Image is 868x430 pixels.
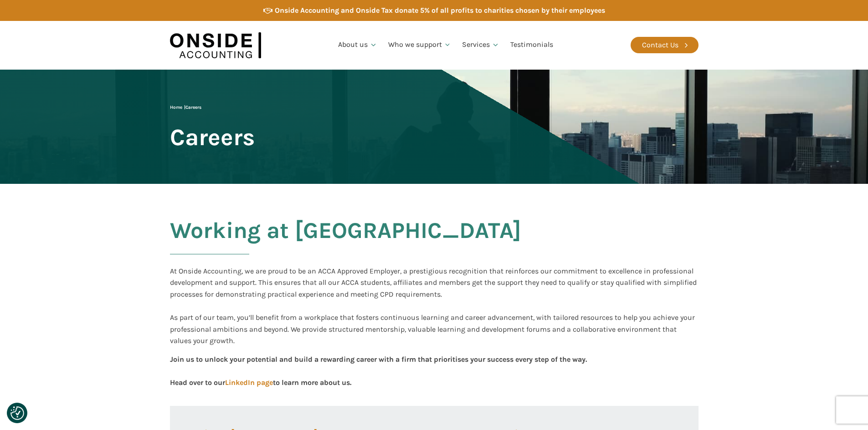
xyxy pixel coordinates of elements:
[170,354,587,388] div: Join us to unlock your potential and build a rewarding career with a firm that prioritises your s...
[170,105,182,110] a: Home
[505,30,559,61] a: Testimonials
[170,105,201,110] span: |
[170,218,521,265] h2: Working at [GEOGRAPHIC_DATA]
[170,125,255,150] span: Careers
[333,30,383,61] a: About us
[185,105,201,110] span: Careers
[457,30,505,61] a: Services
[170,265,699,347] div: At Onside Accounting, we are proud to be an ACCA Approved Employer, a prestigious recognition tha...
[383,30,457,61] a: Who we support
[10,406,24,420] img: Revisit consent button
[275,5,605,16] div: Onside Accounting and Onside Tax donate 5% of all profits to charities chosen by their employees
[10,406,24,420] button: Consent Preferences
[170,28,261,63] img: Onside Accounting
[225,378,273,387] a: LinkedIn page
[631,37,699,53] a: Contact Us
[642,39,678,51] div: Contact Us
